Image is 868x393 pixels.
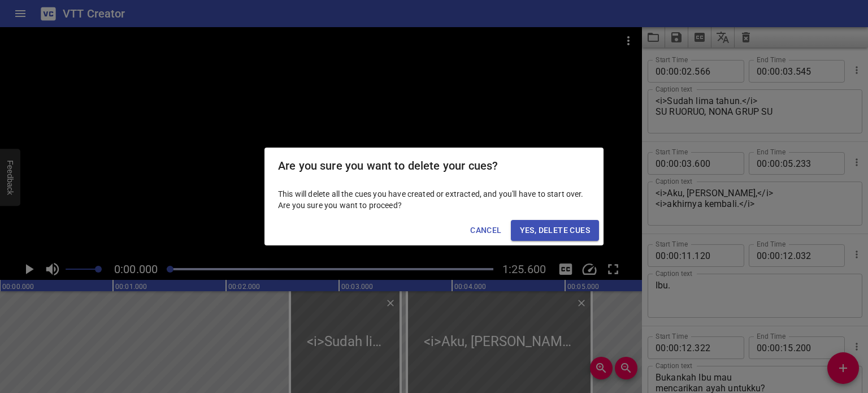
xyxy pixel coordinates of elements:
h2: Are you sure you want to delete your cues? [278,157,590,175]
div: This will delete all the cues you have created or extracted, and you'll have to start over. Are y... [264,184,604,215]
button: Cancel [466,220,506,241]
span: Yes, Delete Cues [520,223,590,237]
span: Cancel [470,223,501,237]
button: Yes, Delete Cues [511,220,599,241]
